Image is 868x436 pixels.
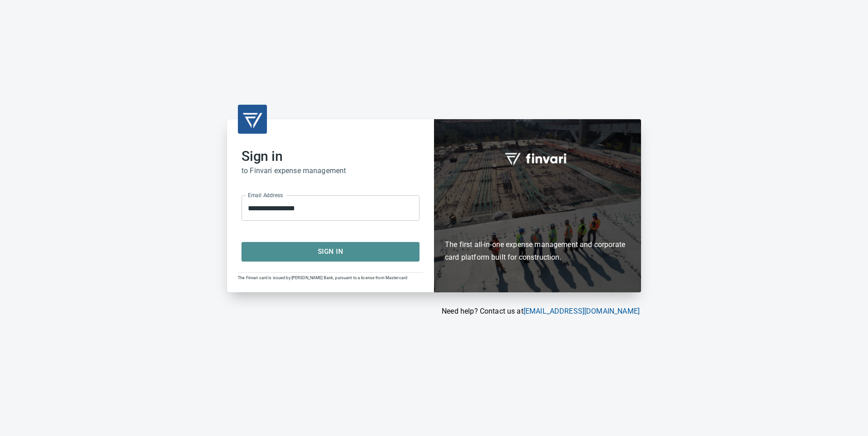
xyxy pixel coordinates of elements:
div: Finvari [434,119,641,292]
img: transparent_logo.png [242,108,263,130]
span: Sign In [252,246,409,257]
button: Sign In [242,242,419,261]
p: Need help? Contact us at [227,306,640,317]
span: The Finvari card is issued by [PERSON_NAME] Bank, pursuant to a license from Mastercard [238,276,407,280]
img: fullword_logo_white.png [503,148,572,169]
h2: Sign in [242,148,419,165]
h6: The first all-in-one expense management and corporate card platform built for construction. [445,186,630,264]
a: [EMAIL_ADDRESS][DOMAIN_NAME] [523,307,640,315]
h6: to Finvari expense management [242,165,419,177]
